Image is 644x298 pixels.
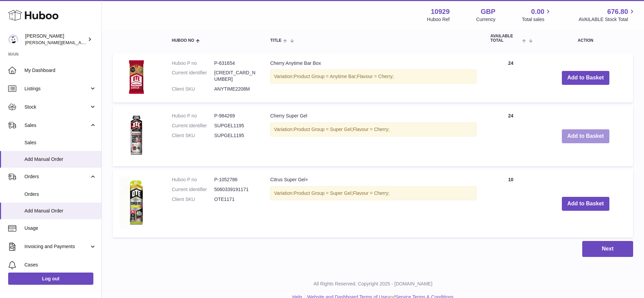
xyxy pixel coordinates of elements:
[522,16,552,23] span: Total sales
[24,139,96,146] span: Sales
[119,176,153,229] img: Citrus Super Gel+
[214,113,257,119] dd: P-984269
[8,273,93,285] a: Log out
[172,38,194,43] span: Huboo no
[263,106,483,166] td: Cherry Super Gel
[214,70,257,82] dd: [CREDIT_CARD_NUMBER]
[353,127,390,132] span: Flavour = Cherry;
[172,186,214,193] dt: Current identifier
[562,197,609,211] button: Add to Basket
[24,208,96,214] span: Add Manual Order
[24,156,96,163] span: Add Manual Order
[353,190,390,196] span: Flavour = Cherry;
[24,67,96,74] span: My Dashboard
[25,33,86,46] div: [PERSON_NAME]
[172,60,214,67] dt: Huboo P no
[25,40,136,45] span: [PERSON_NAME][EMAIL_ADDRESS][DOMAIN_NAME]
[214,186,257,193] dd: 5060339191171
[119,60,153,94] img: Cherry Anytime Bar Box
[172,123,214,129] dt: Current identifier
[172,132,214,139] dt: Client SKU
[214,196,257,203] dd: OTE1171
[270,123,477,136] div: Variation:
[214,60,257,67] dd: P-631654
[562,129,609,143] button: Add to Basket
[483,170,538,238] td: 10
[490,34,520,43] span: AVAILABLE Total
[562,71,609,85] button: Add to Basket
[582,241,633,257] button: Next
[172,86,214,92] dt: Client SKU
[270,186,477,200] div: Variation:
[214,176,257,183] dd: P-1052786
[214,132,257,139] dd: SUPGEL1195
[294,127,353,132] span: Product Group = Super Gel;
[522,7,552,23] a: 0.00 Total sales
[483,53,538,103] td: 24
[263,170,483,238] td: Citrus Super Gel+
[431,7,450,16] strong: 10929
[24,86,89,92] span: Listings
[8,34,18,44] img: thomas@otesports.co.uk
[24,173,89,180] span: Orders
[476,16,496,23] div: Currency
[294,74,357,79] span: Product Group = Anytime Bar;
[172,113,214,119] dt: Huboo P no
[270,38,281,43] span: Title
[607,7,628,16] span: 676.80
[24,262,96,268] span: Cases
[483,106,538,166] td: 24
[538,27,633,50] th: Action
[270,70,477,83] div: Variation:
[119,113,153,158] img: Cherry Super Gel
[24,122,89,129] span: Sales
[24,104,89,110] span: Stock
[294,190,353,196] span: Product Group = Super Gel;
[214,123,257,129] dd: SUPGEL1195
[263,53,483,103] td: Cherry Anytime Bar Box
[357,74,394,79] span: Flavour = Cherry;
[427,16,450,23] div: Huboo Ref
[24,191,96,198] span: Orders
[578,7,636,23] a: 676.80 AVAILABLE Stock Total
[107,281,639,287] p: All Rights Reserved. Copyright 2025 - [DOMAIN_NAME]
[172,176,214,183] dt: Huboo P no
[531,7,545,16] span: 0.00
[172,70,214,82] dt: Current identifier
[172,196,214,203] dt: Client SKU
[481,7,495,16] strong: GBP
[24,243,89,250] span: Invoicing and Payments
[214,86,257,92] dd: ANYTIME2208M
[578,16,636,23] span: AVAILABLE Stock Total
[24,225,96,231] span: Usage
